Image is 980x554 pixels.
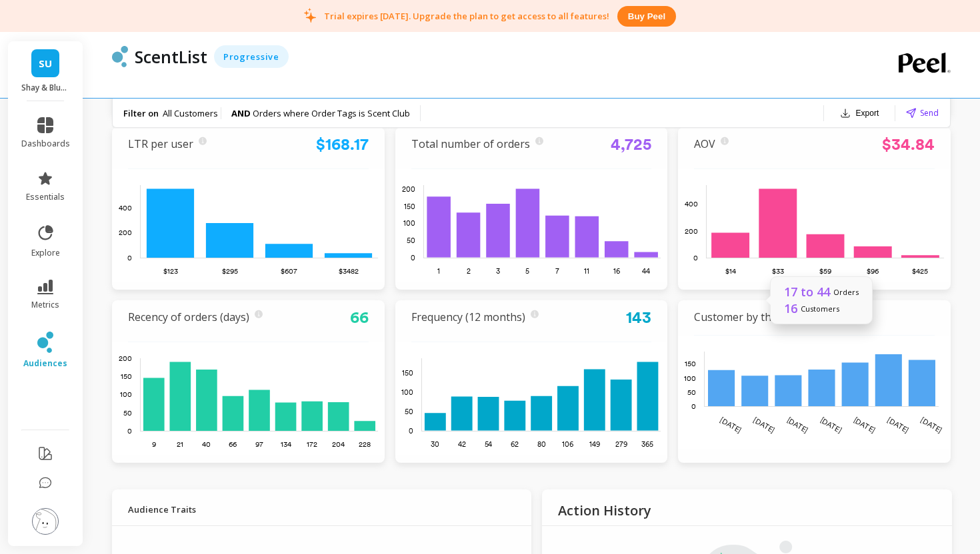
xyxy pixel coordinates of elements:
[21,138,70,149] span: dashboards
[39,56,52,71] span: SU
[31,248,60,258] span: explore
[32,508,59,535] img: profile picture
[163,107,218,119] span: All Customers
[26,192,65,202] span: essentials
[920,107,939,119] span: Send
[316,135,369,154] a: $168.17
[882,135,935,154] a: $34.84
[135,45,207,68] p: ScentList
[21,83,70,93] p: Shay & Blue USA
[253,107,410,119] span: Orders where Order Tags is Scent Club
[231,107,253,119] strong: AND
[23,358,67,369] span: audiences
[558,499,651,516] p: Action History
[906,107,939,119] button: Send
[350,308,369,327] a: 66
[626,308,651,327] a: 143
[128,137,193,151] a: LTR per user
[112,46,128,67] img: header icon
[694,310,833,324] a: Customer by the day (week)
[617,6,676,27] button: Buy peel
[411,310,525,324] a: Frequency (12 months)
[128,497,196,517] label: Audience Traits
[694,137,715,151] a: AOV
[611,135,651,154] a: 4,725
[214,45,289,68] div: Progressive
[835,104,885,123] button: Export
[128,310,249,324] a: Recency of orders (days)
[123,107,159,119] p: Filter on
[31,300,59,310] span: metrics
[324,10,609,22] p: Trial expires [DATE]. Upgrade the plan to get access to all features!
[411,137,530,151] a: Total number of orders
